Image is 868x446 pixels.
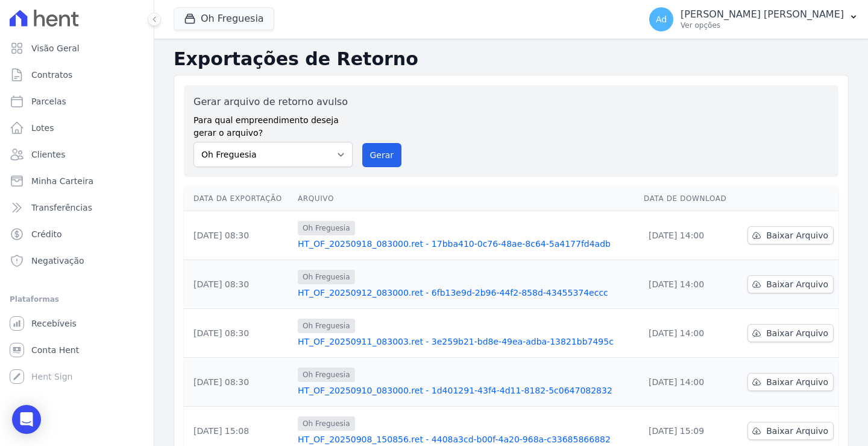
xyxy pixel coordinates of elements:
[5,142,149,167] a: Clientes
[174,48,849,70] h2: Exportações de Retorno
[31,122,54,134] span: Lotes
[766,376,828,388] span: Baixar Arquivo
[639,211,737,260] td: [DATE] 14:00
[193,109,353,139] label: Para qual empreendimento deseja gerar o arquivo?
[5,338,149,362] a: Conta Hent
[298,384,634,397] a: HT_OF_20250910_083000.ret - 1d401291-43f4-4d11-8182-5c0647082832
[298,287,634,299] a: HT_OF_20250912_083000.ret - 6fb13e9d-2b96-44f2-858d-43455374eccc
[31,175,93,187] span: Minha Carteira
[747,324,834,342] a: Baixar Arquivo
[5,116,149,140] a: Lotes
[747,226,834,244] a: Baixar Arquivo
[31,95,66,107] span: Parcelas
[747,373,834,391] a: Baixar Arquivo
[639,186,737,211] th: Data de Download
[31,317,77,330] span: Recebíveis
[31,69,72,81] span: Contratos
[298,416,355,431] span: Oh Freguesia
[298,368,355,382] span: Oh Freguesia
[293,186,639,211] th: Arquivo
[298,433,634,445] a: HT_OF_20250908_150856.ret - 4408a3cd-b00f-4a20-968a-c33685866882
[747,422,834,440] a: Baixar Arquivo
[681,21,844,30] p: Ver opções
[766,278,828,290] span: Baixar Arquivo
[639,260,737,309] td: [DATE] 14:00
[681,8,844,21] p: [PERSON_NAME] [PERSON_NAME]
[656,15,667,24] span: Ad
[298,238,634,250] a: HT_OF_20250918_083000.ret - 17bba410-0c76-48ae-8c64-5a4177fd4adb
[12,405,41,434] div: Open Intercom Messenger
[31,255,84,267] span: Negativação
[5,196,149,220] a: Transferências
[766,229,828,241] span: Baixar Arquivo
[639,309,737,358] td: [DATE] 14:00
[298,221,355,235] span: Oh Freguesia
[766,327,828,339] span: Baixar Arquivo
[31,344,79,356] span: Conta Hent
[184,186,293,211] th: Data da Exportação
[298,336,634,348] a: HT_OF_20250911_083003.ret - 3e259b21-bd8e-49ea-adba-13821bb7495c
[5,63,149,87] a: Contratos
[639,358,737,407] td: [DATE] 14:00
[5,222,149,246] a: Crédito
[766,425,828,437] span: Baixar Arquivo
[5,311,149,336] a: Recebíveis
[640,2,868,36] button: Ad [PERSON_NAME] [PERSON_NAME] Ver opções
[747,275,834,293] a: Baixar Arquivo
[193,95,353,109] label: Gerar arquivo de retorno avulso
[5,249,149,273] a: Negativação
[184,358,293,407] td: [DATE] 08:30
[298,270,355,284] span: Oh Freguesia
[31,202,92,214] span: Transferências
[5,36,149,60] a: Visão Geral
[184,260,293,309] td: [DATE] 08:30
[184,211,293,260] td: [DATE] 08:30
[5,89,149,113] a: Parcelas
[31,148,65,161] span: Clientes
[174,7,274,30] button: Oh Freguesia
[184,309,293,358] td: [DATE] 08:30
[31,42,80,54] span: Visão Geral
[10,292,144,307] div: Plataformas
[5,169,149,193] a: Minha Carteira
[298,319,355,333] span: Oh Freguesia
[362,143,402,167] button: Gerar
[31,228,62,240] span: Crédito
